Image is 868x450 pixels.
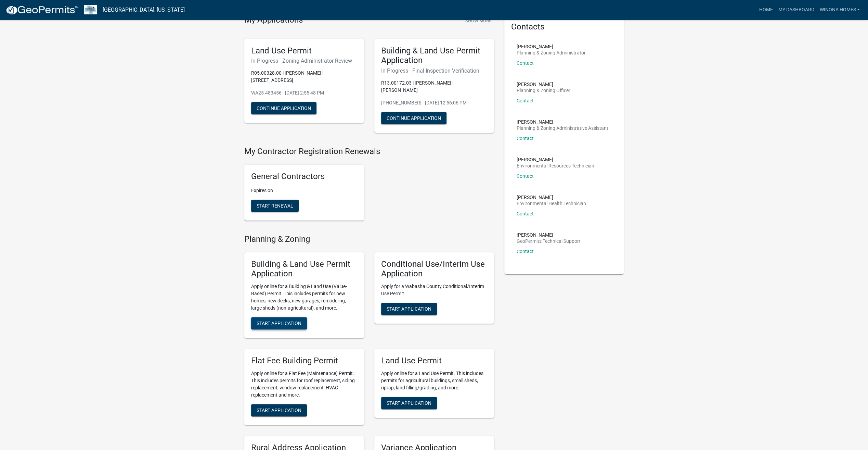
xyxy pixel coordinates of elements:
p: [PERSON_NAME] [517,82,570,87]
p: [PERSON_NAME] [517,157,594,162]
p: [PERSON_NAME] [517,195,586,200]
h6: In Progress - Final Inspection Verification [381,67,487,74]
p: GeoPermits Technical Support [517,239,581,243]
h5: Building & Land Use Permit Application [251,259,357,279]
span: Start Application [257,321,301,326]
p: Apply online for a Flat Fee (Maintenance) Permit. This includes permits for roof replacement, sid... [251,370,357,399]
button: Start Application [251,317,307,329]
a: [GEOGRAPHIC_DATA], [US_STATE] [103,4,185,16]
p: Apply for a Wabasha County Conditional/Interim Use Permit [381,283,487,297]
a: Contact [517,98,534,103]
h5: Flat Fee Building Permit [251,356,357,366]
wm-registration-list-section: My Contractor Registration Renewals [244,147,494,226]
button: Continue Application [381,112,446,124]
p: [PHONE_NUMBER] - [DATE] 12:56:06 PM [381,99,487,107]
h5: Building & Land Use Permit Application [381,46,487,66]
h5: General Contractors [251,172,357,182]
button: Start Application [251,404,307,416]
p: Environmental Resources Technician [517,163,594,168]
h4: My Applications [244,15,303,25]
p: Planning & Zoning Officer [517,88,570,93]
span: Start Application [387,306,431,312]
h5: Conditional Use/Interim Use Application [381,259,487,279]
p: Planning & Zoning Administrative Assistant [517,126,608,130]
p: [PERSON_NAME] [517,233,581,237]
button: Start Application [381,303,437,315]
span: Start Application [387,400,431,406]
a: Contact [517,249,534,254]
p: [PERSON_NAME] [517,44,586,49]
p: Environmental Health Technician [517,201,586,206]
a: Contact [517,211,534,216]
button: Continue Application [251,102,316,114]
p: Apply online for a Building & Land Use (Value-Based) Permit. This includes permits for new homes,... [251,283,357,312]
img: Wabasha County, Minnesota [84,5,97,14]
p: Planning & Zoning Administrator [517,50,586,55]
p: WA25-483456 - [DATE] 2:55:48 PM [251,89,357,97]
button: Start Renewal [251,200,299,212]
a: Contact [517,136,534,141]
button: Show More [463,15,494,26]
span: Start Renewal [257,203,293,208]
h5: Contacts [511,22,617,32]
a: Contact [517,173,534,179]
h5: Land Use Permit [381,356,487,366]
h5: Land Use Permit [251,46,357,56]
h4: Planning & Zoning [244,234,494,244]
a: My Dashboard [775,3,817,16]
p: Expires on [251,187,357,194]
p: R13.00172.03 | [PERSON_NAME] | [PERSON_NAME] [381,79,487,94]
p: R05.00328.00 | [PERSON_NAME] | [STREET_ADDRESS] [251,70,357,84]
a: Contact [517,60,534,66]
span: Start Application [257,408,301,413]
h4: My Contractor Registration Renewals [244,147,494,157]
p: [PERSON_NAME] [517,120,608,124]
a: Home [756,3,775,16]
a: Winona Homes [817,3,863,16]
p: Apply online for a Land Use Permit. This includes permits for agricultural buildings, small sheds... [381,370,487,391]
button: Start Application [381,397,437,409]
h6: In Progress - Zoning Administrator Review [251,58,357,64]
